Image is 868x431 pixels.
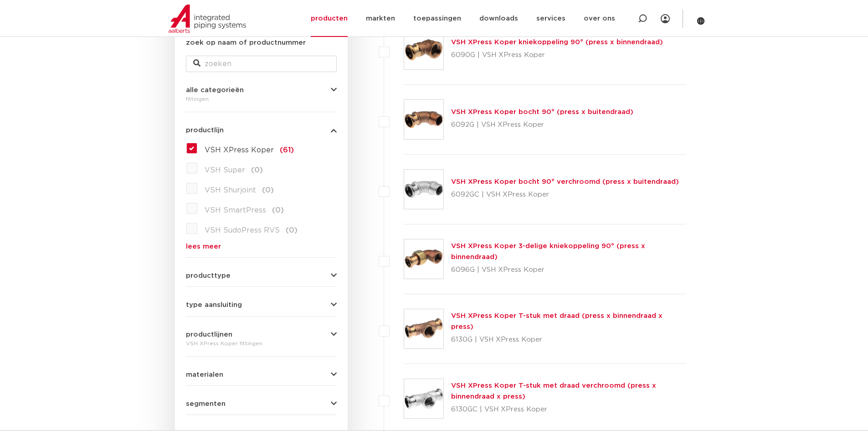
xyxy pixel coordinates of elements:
span: type aansluiting [186,301,242,308]
span: productlijnen [186,331,232,338]
p: 6090G | VSH XPress Koper [451,48,663,62]
button: alle categorieën [186,87,337,93]
span: (0) [272,207,284,214]
img: Thumbnail for VSH XPress Koper T-stuk met draad verchroomd (press x binnendraad x press) [404,379,443,418]
img: Thumbnail for VSH XPress Koper bocht 90° verchroomd (press x buitendraad) [404,170,443,209]
div: fittingen [186,93,337,104]
span: producttype [186,272,231,279]
span: VSH Shurjoint [205,187,256,194]
span: alle categorieën [186,87,244,93]
button: producttype [186,272,337,279]
a: VSH XPress Koper 3-delige kniekoppeling 90° (press x binnendraad) [451,243,645,260]
input: zoeken [186,56,337,72]
span: (0) [251,166,263,174]
span: (0) [286,227,298,234]
button: segmenten [186,400,337,407]
span: VSH XPress Koper [205,146,274,154]
label: zoek op naam of productnummer [186,37,306,48]
span: VSH SmartPress [205,207,266,214]
span: VSH Super [205,166,245,174]
p: 6096G | VSH XPress Koper [451,263,687,277]
span: (61) [280,146,294,154]
a: VSH XPress Koper T-stuk met draad (press x binnendraad x press) [451,312,663,330]
button: type aansluiting [186,301,337,308]
p: 6092G | VSH XPress Koper [451,118,633,132]
span: materialen [186,371,223,378]
img: Thumbnail for VSH XPress Koper 3-delige kniekoppeling 90° (press x binnendraad) [404,239,443,279]
a: lees meer [186,243,337,250]
p: 6130GC | VSH XPress Koper [451,402,687,417]
a: VSH XPress Koper bocht 90° verchroomd (press x buitendraad) [451,178,679,185]
a: VSH XPress Koper T-stuk met draad verchroomd (press x binnendraad x press) [451,382,656,400]
button: productlijnen [186,331,337,338]
img: Thumbnail for VSH XPress Koper kniekoppeling 90° (press x binnendraad) [404,30,443,69]
button: productlijn [186,127,337,134]
img: Thumbnail for VSH XPress Koper T-stuk met draad (press x binnendraad x press) [404,309,443,348]
span: productlijn [186,127,224,134]
a: VSH XPress Koper kniekoppeling 90° (press x binnendraad) [451,39,663,46]
button: materialen [186,371,337,378]
span: (0) [262,187,274,194]
span: segmenten [186,400,226,407]
img: Thumbnail for VSH XPress Koper bocht 90° (press x buitendraad) [404,100,443,139]
span: VSH SudoPress RVS [205,227,280,234]
a: VSH XPress Koper bocht 90° (press x buitendraad) [451,109,633,115]
p: 6130G | VSH XPress Koper [451,332,687,347]
div: VSH XPress Koper fittingen [186,338,337,349]
p: 6092GC | VSH XPress Koper [451,187,679,202]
